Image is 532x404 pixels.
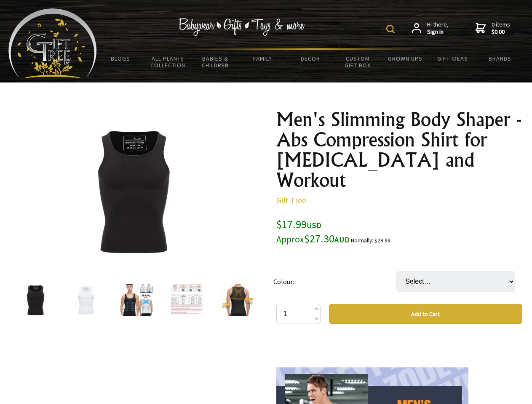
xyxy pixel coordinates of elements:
td: Colour: [273,259,396,304]
a: Custom Gift Box [334,50,382,74]
a: Brands [476,50,524,67]
a: Gift Ideas [429,50,476,67]
a: 0 items$0.00 [476,21,510,36]
a: Grown Ups [381,50,429,67]
h1: Men's Slimming Body Shaper - Abs Compression Shirt for [MEDICAL_DATA] and Workout [276,109,522,190]
span: 0 items [492,21,510,36]
img: Babyware - Gifts - Toys and more... [8,8,97,78]
small: Normally: $29.99 [351,237,390,244]
img: Men's Slimming Body Shaper - Abs Compression Shirt for Gynecomastia and Workout [67,126,199,257]
img: Men's Slimming Body Shaper - Abs Compression Shirt for Gynecomastia and Workout [120,284,152,316]
a: Babies & Children [192,50,239,74]
img: product search [386,25,395,33]
img: Babywear - Gifts - Toys & more [179,18,305,36]
span: AUD [334,235,350,245]
a: BLOGS [97,50,144,67]
a: Hi there,Sign in [412,21,449,36]
img: Men's Slimming Body Shaper - Abs Compression Shirt for Gynecomastia and Workout [19,284,51,316]
a: Gift Tree [276,195,306,205]
span: USD [307,221,321,230]
img: Men's Slimming Body Shaper - Abs Compression Shirt for Gynecomastia and Workout [171,284,203,316]
span: $17.99 $27.30 [276,217,350,245]
button: Add to Cart [329,304,522,324]
a: Family [239,50,287,67]
strong: Sign in [427,28,449,36]
img: Men's Slimming Body Shaper - Abs Compression Shirt for Gynecomastia and Workout [70,284,102,316]
span: Hi there, [427,21,449,36]
a: All Plants Collection [144,50,192,74]
strong: $0.00 [492,28,510,36]
a: Decor [286,50,334,67]
small: Approx [276,234,304,245]
img: Men's Slimming Body Shaper - Abs Compression Shirt for Gynecomastia and Workout [222,284,254,316]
